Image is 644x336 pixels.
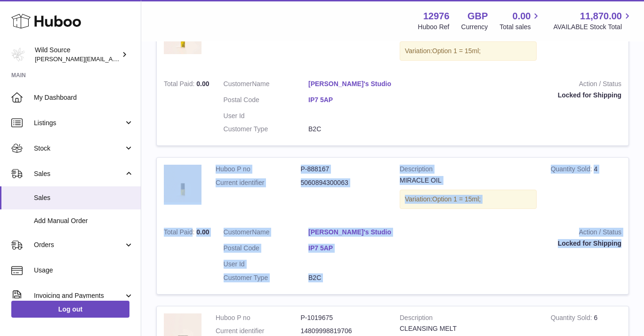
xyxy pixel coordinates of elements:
dd: 5060894300063 [301,178,386,187]
span: Invoicing and Payments [34,291,124,300]
strong: Total Paid [164,228,196,238]
a: 11,870.00 AVAILABLE Stock Total [553,10,633,32]
span: 0.00 [513,10,531,23]
td: 4 [544,158,628,221]
dt: User Id [224,260,309,269]
dd: B2C [308,125,394,134]
div: Huboo Ref [418,23,450,32]
a: Log out [11,301,129,318]
div: Variation: [400,190,537,209]
span: Option 1 = 15ml; [432,47,481,55]
dd: P-1019675 [301,313,386,322]
strong: Total Paid [164,80,196,90]
dd: B2C [308,273,394,282]
dt: Current identifier [216,178,301,187]
span: Listings [34,119,124,128]
div: Locked for Shipping [408,91,621,100]
dt: Huboo P no [216,313,301,322]
img: 129761728038043.jpeg [164,165,201,202]
span: Total sales [499,23,541,32]
strong: Action / Status [408,228,621,239]
dt: Customer Type [224,273,309,282]
span: Customer [224,80,252,88]
span: My Dashboard [34,93,134,102]
dt: Postal Code [224,96,309,107]
dt: Current identifier [216,327,301,336]
a: 0.00 Total sales [499,10,541,32]
dt: Customer Type [224,125,309,134]
span: AVAILABLE Stock Total [553,23,633,32]
strong: Quantity Sold [551,314,594,324]
strong: 12976 [423,10,450,23]
span: Add Manual Order [34,216,134,225]
span: Customer [224,228,252,236]
span: Sales [34,193,134,202]
a: IP7 5AP [308,244,394,253]
a: [PERSON_NAME]'s Studio [308,228,394,237]
span: Stock [34,144,124,153]
img: kate@wildsource.co.uk [11,48,25,62]
span: Sales [34,169,124,178]
a: IP7 5AP [308,96,394,104]
span: Orders [34,240,124,249]
span: 0.00 [196,228,209,236]
div: Wild Source [35,46,120,64]
div: Variation: [400,41,537,61]
span: Option 1 = 15ml; [432,195,481,203]
div: CLEANSING MELT [400,324,537,333]
strong: Description [400,313,537,325]
span: [PERSON_NAME][EMAIL_ADDRESS][DOMAIN_NAME] [35,55,189,63]
strong: GBP [467,10,488,23]
dt: User Id [224,112,309,120]
dt: Huboo P no [216,165,301,174]
dd: 14809998819706 [301,327,386,336]
a: [PERSON_NAME]'s Studio [308,80,394,88]
span: 11,870.00 [580,10,622,23]
dd: P-888167 [301,165,386,174]
div: MIRACLE OIL [400,176,537,185]
span: Usage [34,266,134,275]
dt: Name [224,80,309,91]
strong: Action / Status [408,80,621,91]
div: Locked for Shipping [408,239,621,248]
strong: Quantity Sold [551,165,594,175]
strong: Description [400,165,537,176]
span: 0.00 [196,80,209,88]
dt: Name [224,228,309,239]
div: Currency [461,23,488,32]
dt: Postal Code [224,244,309,255]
